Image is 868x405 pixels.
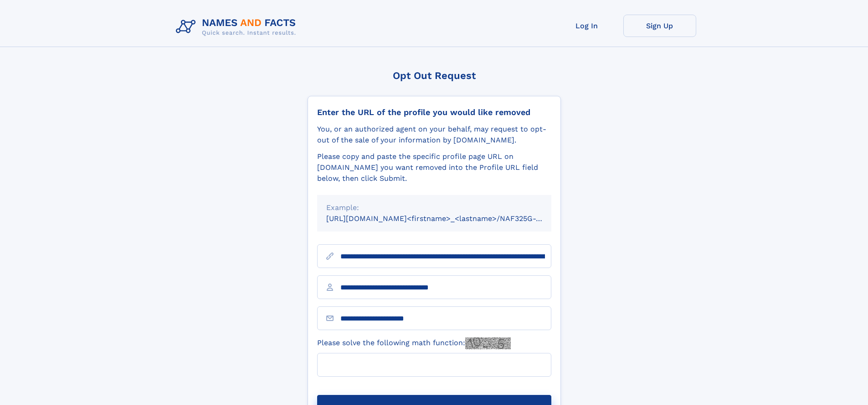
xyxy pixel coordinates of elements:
div: Example: [326,202,542,213]
small: [URL][DOMAIN_NAME]<firstname>_<lastname>/NAF325G-xxxxxxxx [326,214,569,223]
div: Opt Out Request [308,70,561,81]
div: You, or an authorized agent on your behalf, may request to opt-out of the sale of your informatio... [317,124,551,146]
a: Log In [550,15,623,37]
a: Sign Up [623,15,696,37]
label: Please solve the following math function: [317,337,511,349]
div: Please copy and paste the specific profile page URL on [DOMAIN_NAME] you want removed into the Pr... [317,151,551,184]
img: Logo Names and Facts [172,15,303,39]
div: Enter the URL of the profile you would like removed [317,107,551,117]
